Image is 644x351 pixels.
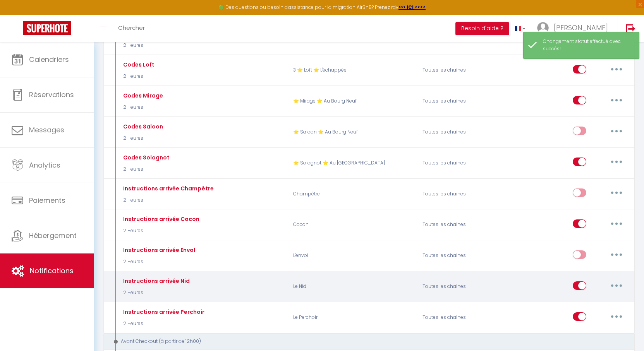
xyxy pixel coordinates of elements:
a: Chercher [112,15,151,42]
span: Paiements [29,195,65,205]
span: Notifications [30,266,74,276]
p: 2 Heures [121,135,163,142]
p: 3 ⭐ Loft ⭐ L'échappée [288,59,417,82]
p: 2 Heures [121,42,165,49]
div: Codes Saloon [121,122,163,131]
span: Hébergement [29,231,77,240]
a: ... [PERSON_NAME] [531,15,618,42]
button: Besoin d'aide ? [455,22,509,35]
div: Toutes les chaines [417,121,503,143]
div: Toutes les chaines [417,183,503,205]
div: Toutes les chaines [417,59,503,82]
div: Instructions arrivée Champêtre [121,184,214,193]
div: Toutes les chaines [417,306,503,329]
span: Chercher [118,24,145,32]
div: Toutes les chaines [417,276,503,298]
p: 2 Heures [121,258,195,265]
div: Changement statut effectué avec succés! [543,38,631,53]
p: 2 Heures [121,104,163,111]
p: 2 Heures [121,320,204,327]
span: [PERSON_NAME] [554,23,608,33]
div: Instructions arrivée Cocon [121,215,199,223]
span: Réservations [29,90,74,99]
a: >>> ICI <<<< [398,4,426,10]
p: Le Perchoir [288,306,417,329]
span: Calendriers [29,55,69,64]
div: Instructions arrivée Envol [121,246,195,254]
p: 2 Heures [121,289,190,296]
p: Cocon [288,214,417,236]
p: 2 Heures [121,197,214,204]
p: ⭐ Solognot ⭐ Au [GEOGRAPHIC_DATA] [288,152,417,174]
div: Codes Mirage [121,91,163,100]
div: Toutes les chaines [417,214,503,236]
div: Toutes les chaines [417,90,503,113]
div: Toutes les chaines [417,152,503,174]
div: Codes Loft [121,60,155,69]
p: ⭐ Mirage ⭐ Au Bourg Neuf [288,90,417,113]
p: 2 Heures [121,227,199,235]
p: L'envol [288,245,417,267]
img: Super Booking [23,21,71,35]
img: logout [626,24,635,33]
span: Messages [29,125,64,135]
p: ⭐ Saloon ⭐ Au Bourg Neuf [288,121,417,143]
div: Instructions arrivée Nid [121,277,190,285]
p: Champêtre [288,183,417,205]
div: Avant Checkout (à partir de 12h00) [111,338,617,345]
div: Toutes les chaines [417,245,503,267]
img: ... [537,22,549,34]
p: Le Nid [288,276,417,298]
p: 2 Heures [121,73,155,80]
div: Codes Solognot [121,153,170,162]
div: Instructions arrivée Perchoir [121,308,204,316]
p: 2 Heures [121,166,170,173]
span: Analytics [29,160,60,170]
